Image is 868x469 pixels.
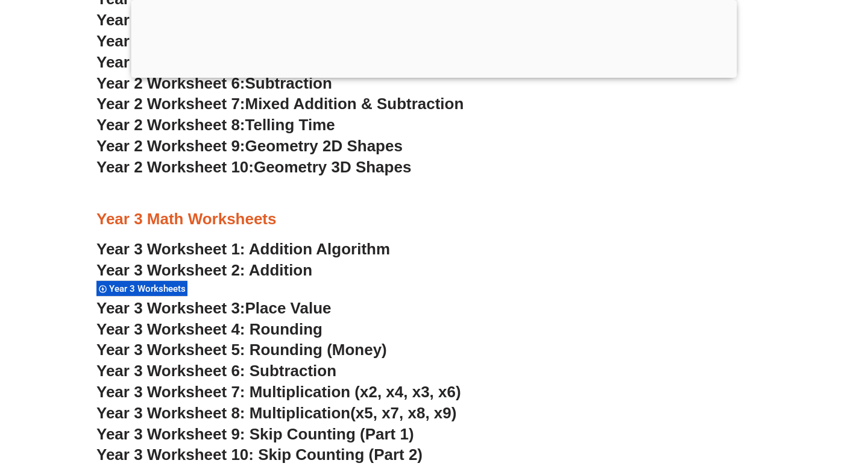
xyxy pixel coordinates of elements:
a: Year 3 Worksheet 6: Subtraction [96,362,336,380]
a: Year 2 Worksheet 10:Geometry 3D Shapes [96,158,411,176]
h3: Year 3 Math Worksheets [96,209,772,230]
a: Year 3 Worksheet 5: Rounding (Money) [96,341,387,359]
a: Year 2 Worksheet 7:Mixed Addition & Subtraction [96,95,464,113]
a: Year 2 Worksheet 9:Geometry 2D Shapes [96,137,403,155]
a: Year 2 Worksheet 3:Rounding [96,11,318,29]
span: Year 2 Worksheet 5: [96,53,245,71]
a: Year 3 Worksheet 10: Skip Counting (Part 2) [96,445,423,464]
iframe: Chat Widget [661,333,868,469]
span: Mixed Addition & Subtraction [245,95,464,113]
span: Year 2 Worksheet 10: [96,158,254,176]
a: Year 2 Worksheet 6:Subtraction [96,74,332,92]
span: (x5, x7, x8, x9) [350,404,456,422]
span: Year 2 Worksheet 3: [96,11,245,29]
span: Year 3 Worksheet 3: [96,299,245,317]
a: Year 3 Worksheet 8: Multiplication(x5, x7, x8, x9) [96,404,456,422]
a: Year 2 Worksheet 4:Counting Money [96,32,368,50]
span: Year 3 Worksheets [109,283,189,294]
span: Telling Time [245,116,335,134]
a: Year 3 Worksheet 4: Rounding [96,320,322,338]
span: Place Value [245,299,332,317]
span: Year 2 Worksheet 6: [96,74,245,92]
a: Year 2 Worksheet 8:Telling Time [96,116,335,134]
span: Year 2 Worksheet 7: [96,95,245,113]
a: Year 3 Worksheet 7: Multiplication (x2, x4, x3, x6) [96,383,461,401]
span: Geometry 2D Shapes [245,137,403,155]
span: Year 2 Worksheet 8: [96,116,245,134]
a: Year 3 Worksheet 2: Addition [96,261,312,279]
span: Subtraction [245,74,332,92]
a: Year 3 Worksheet 1: Addition Algorithm [96,240,390,258]
a: Year 3 Worksheet 9: Skip Counting (Part 1) [96,425,414,443]
span: Year 2 Worksheet 4: [96,32,245,50]
span: Geometry 3D Shapes [254,158,411,176]
a: Year 2 Worksheet 5:Addition [96,53,309,71]
a: Year 3 Worksheet 3:Place Value [96,299,332,317]
div: Year 3 Worksheets [96,280,187,297]
span: Year 3 Worksheet 8: Multiplication [96,404,350,422]
span: Year 2 Worksheet 9: [96,137,245,155]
